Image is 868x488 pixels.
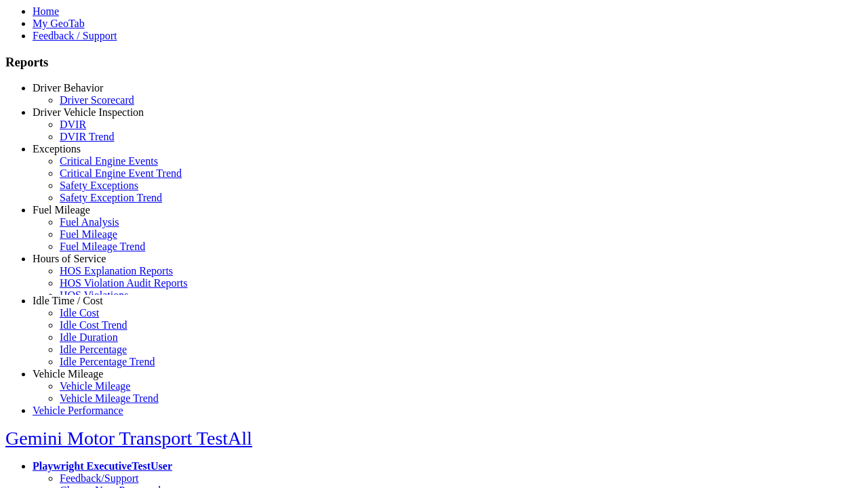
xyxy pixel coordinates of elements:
[33,295,103,306] a: Idle Time / Cost
[60,94,134,106] a: Driver Scorecard
[60,277,188,289] a: HOS Violation Audit Reports
[60,228,117,240] a: Fuel Mileage
[33,30,117,41] a: Feedback / Support
[33,106,144,118] a: Driver Vehicle Inspection
[60,344,127,355] a: Idle Percentage
[60,167,182,179] a: Critical Engine Event Trend
[60,307,99,319] a: Idle Cost
[33,368,103,380] a: Vehicle Mileage
[60,241,145,252] a: Fuel Mileage Trend
[60,119,86,130] a: DVIR
[33,204,90,216] a: Fuel Mileage
[60,192,162,203] a: Safety Exception Trend
[33,143,81,155] a: Exceptions
[33,253,106,264] a: Hours of Service
[33,82,103,94] a: Driver Behavior
[60,392,159,404] a: Vehicle Mileage Trend
[60,472,138,484] a: Feedback/Support
[60,131,114,142] a: DVIR Trend
[33,405,123,416] a: Vehicle Performance
[60,289,128,301] a: HOS Violations
[5,55,863,70] h3: Reports
[60,331,118,343] a: Idle Duration
[5,428,252,449] a: Gemini Motor Transport TestAll
[60,319,127,331] a: Idle Cost Trend
[33,460,172,472] a: Playwright ExecutiveTestUser
[60,356,155,367] a: Idle Percentage Trend
[60,216,119,228] a: Fuel Analysis
[33,5,59,17] a: Home
[60,380,130,392] a: Vehicle Mileage
[60,180,138,191] a: Safety Exceptions
[33,18,85,29] a: My GeoTab
[60,265,173,277] a: HOS Explanation Reports
[60,155,158,167] a: Critical Engine Events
